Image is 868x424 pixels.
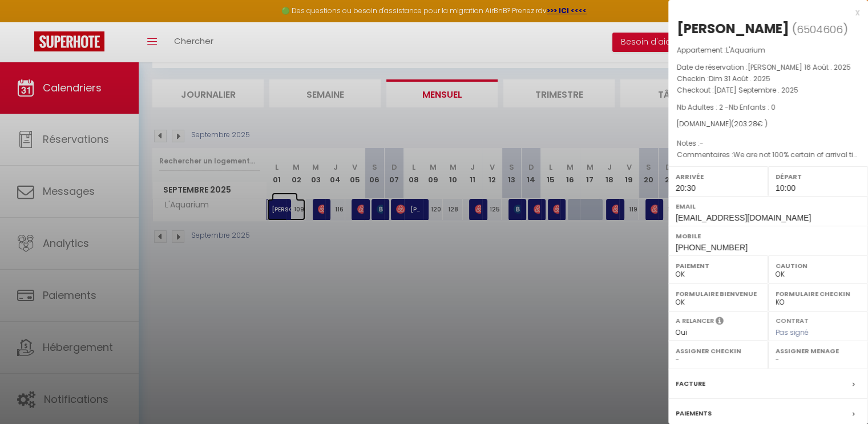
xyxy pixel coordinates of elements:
[677,19,789,38] div: [PERSON_NAME]
[676,288,761,299] label: Formulaire Bienvenue
[676,243,748,252] span: [PHONE_NUMBER]
[677,73,859,85] p: Checkin :
[709,74,770,83] span: Dim 31 Août . 2025
[700,138,704,148] span: -
[677,45,859,56] p: Appartement :
[668,6,859,19] div: x
[714,85,798,95] span: [DATE] Septembre . 2025
[776,316,809,323] label: Contrat
[776,260,861,271] label: Caution
[676,407,712,419] label: Paiements
[676,345,761,357] label: Assigner Checkin
[792,21,848,37] span: ( )
[677,138,859,149] p: Notes :
[676,260,761,271] label: Paiement
[776,327,809,337] span: Pas signé
[676,213,811,222] span: [EMAIL_ADDRESS][DOMAIN_NAME]
[677,119,859,130] div: [DOMAIN_NAME]
[776,288,861,299] label: Formulaire Checkin
[676,316,714,326] label: A relancer
[726,45,765,55] span: L'Aquarium
[677,102,776,112] span: Nb Adultes : 2 -
[797,22,843,37] span: 6504606
[676,378,705,390] label: Facture
[731,119,768,129] span: ( € )
[676,201,861,212] label: Email
[776,183,796,193] span: 10:00
[716,316,724,329] i: Sélectionner OUI si vous souhaiter envoyer les séquences de messages post-checkout
[677,62,859,73] p: Date de réservation :
[676,171,761,182] label: Arrivée
[676,230,861,242] label: Mobile
[676,183,696,193] span: 20:30
[729,102,776,112] span: Nb Enfants : 0
[748,62,851,72] span: [PERSON_NAME] 16 Août . 2025
[734,119,757,129] span: 203.28
[677,85,859,96] p: Checkout :
[776,345,861,357] label: Assigner Menage
[677,149,859,161] p: Commentaires :
[776,171,861,182] label: Départ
